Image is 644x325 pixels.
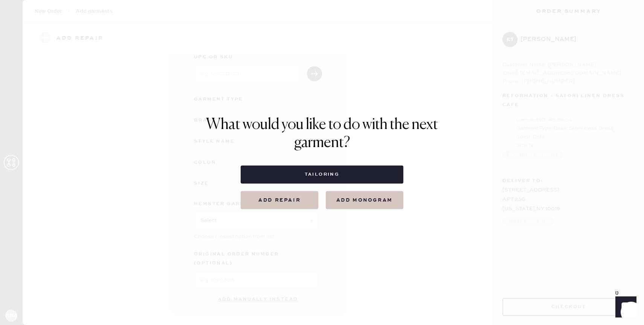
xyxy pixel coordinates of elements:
h1: What would you like to do with the next garment? [206,116,438,152]
iframe: Front Chat [608,291,641,323]
button: add monogram [326,191,403,209]
button: Tailoring [241,166,403,184]
button: Add repair [241,191,318,209]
